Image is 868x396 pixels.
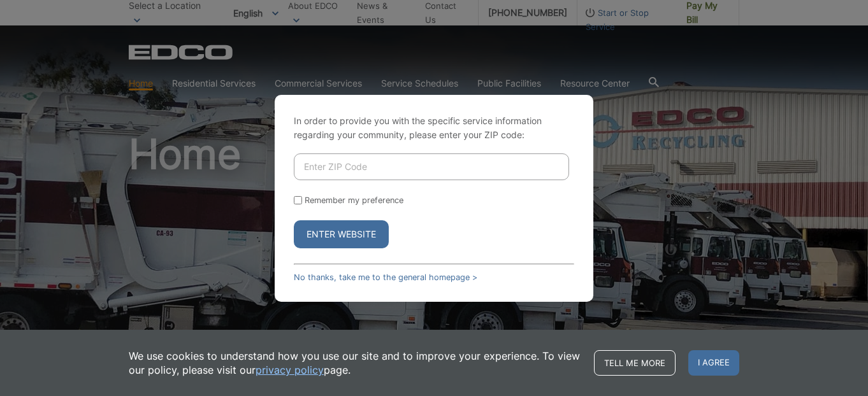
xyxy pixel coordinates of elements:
p: We use cookies to understand how you use our site and to improve your experience. To view our pol... [129,349,581,377]
input: Enter ZIP Code [294,153,569,180]
label: Remember my preference [305,195,403,205]
span: I agree [688,350,739,376]
button: Enter Website [294,220,389,248]
a: No thanks, take me to the general homepage > [294,272,477,282]
a: Tell me more [594,350,676,376]
a: privacy policy [256,363,324,377]
p: In order to provide you with the specific service information regarding your community, please en... [294,114,574,142]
